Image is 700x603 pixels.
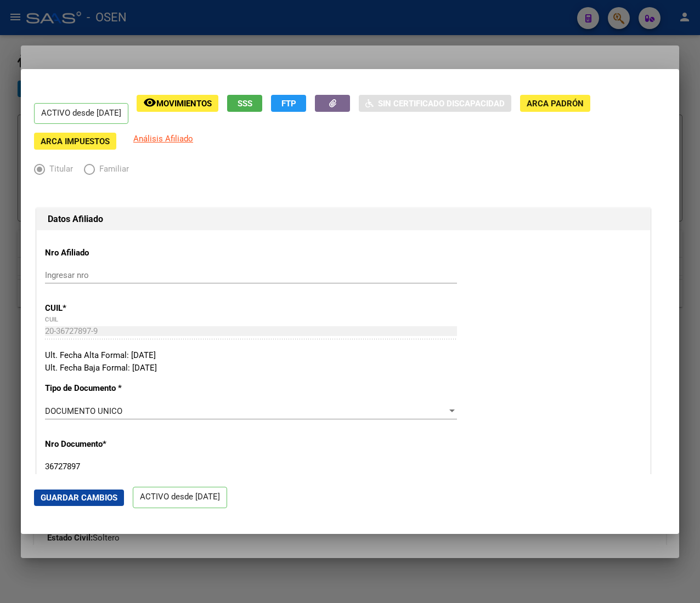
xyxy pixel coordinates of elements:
span: FTP [281,99,296,109]
button: Sin Certificado Discapacidad [359,95,511,112]
iframe: Intercom live chat [663,566,689,592]
span: SSS [238,99,252,109]
span: Guardar Cambios [41,493,117,503]
span: Titular [45,163,73,175]
span: ARCA Impuestos [41,136,110,146]
h1: Datos Afiliado [48,213,639,226]
p: ACTIVO desde [DATE] [133,487,227,508]
div: Ult. Fecha Baja Formal: [DATE] [45,362,642,374]
span: Movimientos [156,99,212,109]
mat-icon: remove_red_eye [143,96,156,109]
span: DOCUMENTO UNICO [45,406,122,416]
button: Movimientos [137,95,218,112]
button: FTP [271,95,306,112]
span: Sin Certificado Discapacidad [378,99,505,109]
span: ARCA Padrón [527,99,584,109]
button: ARCA Padrón [520,95,590,112]
button: SSS [227,95,262,112]
div: Ult. Fecha Alta Formal: [DATE] [45,349,642,362]
p: CUIL [45,302,224,315]
mat-radio-group: Elija una opción [34,167,140,177]
p: Nro Documento [45,438,224,451]
span: Análisis Afiliado [133,134,193,144]
span: Familiar [95,163,129,175]
button: Guardar Cambios [34,490,124,506]
p: Tipo de Documento * [45,382,224,395]
button: ARCA Impuestos [34,133,116,150]
p: Nro Afiliado [45,247,224,259]
p: ACTIVO desde [DATE] [34,103,128,124]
